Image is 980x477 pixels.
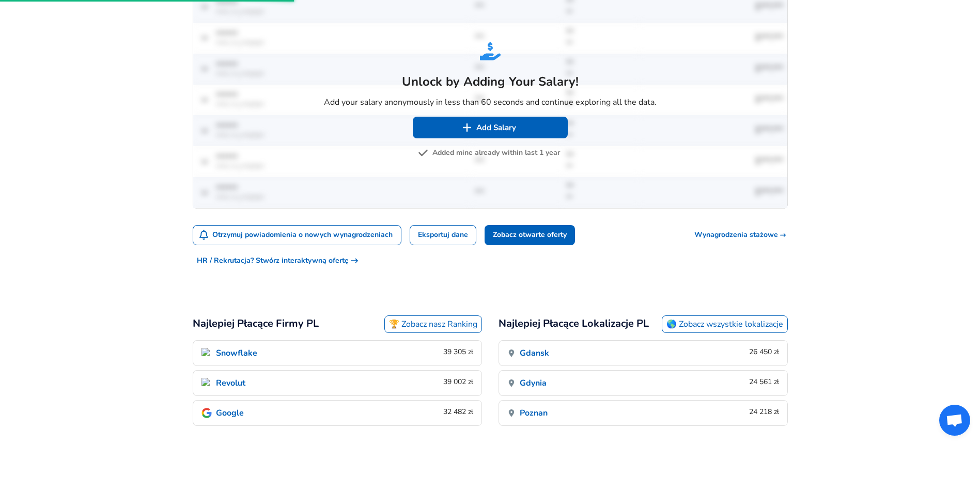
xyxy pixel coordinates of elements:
div: 26 450 zł [749,347,779,359]
div: 39 305 zł [443,347,473,359]
a: Poznan24 218 zł [499,401,787,425]
a: Eksportuj dane [410,225,476,245]
p: Gdansk [520,347,549,359]
a: Gdynia24 561 zł [499,371,787,395]
button: Otrzymuj powiadomienia o nowych wynagrodzeniach [193,226,401,245]
img: svg+xml;base64,PHN2ZyB4bWxucz0iaHR0cDovL3d3dy53My5vcmcvMjAwMC9zdmciIGZpbGw9IiNmZmZmZmYiIHZpZXdCb3... [462,122,472,133]
div: Otwarty czat [939,405,970,436]
button: Add Salary [413,117,568,138]
p: Revolut [216,377,245,389]
p: Snowflake [216,347,257,359]
h2: Najlepiej Płacące Lokalizacje PL [499,315,649,333]
div: 24 561 zł [749,377,779,389]
h5: Unlock by Adding Your Salary! [324,73,657,90]
a: Snowflake IconSnowflake39 305 zł [193,341,481,365]
p: Poznan [520,407,548,419]
img: Google Icon [201,408,212,418]
a: Zobacz otwarte oferty [485,225,575,245]
img: Revolut Icon [201,378,212,388]
div: 32 482 zł [443,407,473,419]
h2: Najlepiej Płacące Firmy PL [193,315,319,333]
a: Gdansk26 450 zł [499,341,787,365]
a: 🌎 Zobacz wszystkie lokalizacje [662,315,788,333]
a: 🏆 Zobacz nasz Ranking [384,315,482,333]
img: svg+xml;base64,PHN2ZyB4bWxucz0iaHR0cDovL3d3dy53My5vcmcvMjAwMC9zdmciIGZpbGw9IiM3NTc1NzUiIHZpZXdCb3... [418,148,428,158]
p: Add your salary anonymously in less than 60 seconds and continue exploring all the data. [324,96,657,108]
img: svg+xml;base64,PHN2ZyB4bWxucz0iaHR0cDovL3d3dy53My5vcmcvMjAwMC9zdmciIGZpbGw9IiMyNjhERUMiIHZpZXdCb3... [480,41,501,61]
button: HR / Rekrutacja? Stwórz interaktywną ofertę [193,251,362,271]
div: 24 218 zł [749,407,779,419]
div: 39 002 zł [443,377,473,389]
button: Added mine already within last 1 year [420,147,560,160]
a: Google IconGoogle32 482 zł [193,401,481,425]
a: Wynagrodzenia stażowe [694,230,788,240]
img: Snowflake Icon [201,348,212,358]
p: Google [216,407,244,419]
span: HR / Rekrutacja? Stwórz interaktywną ofertę [197,255,358,267]
p: Gdynia [520,377,547,389]
a: Revolut IconRevolut39 002 zł [193,371,481,395]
